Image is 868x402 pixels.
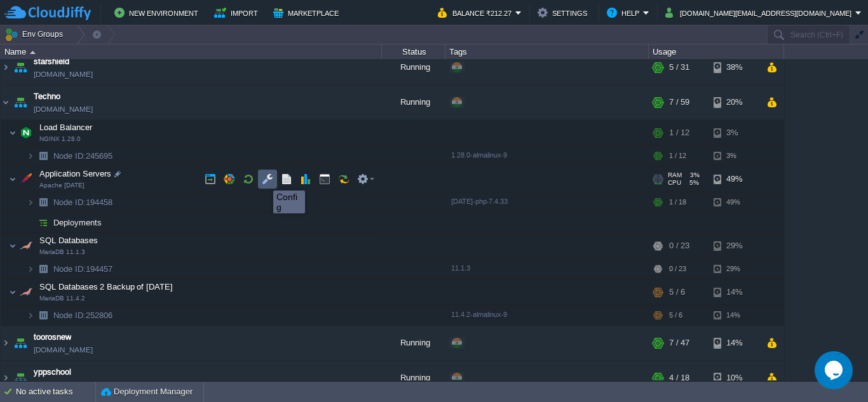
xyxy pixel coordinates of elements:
button: Marketplace [273,5,342,20]
span: MariaDB 11.4.2 [39,295,85,302]
iframe: chat widget [815,351,855,389]
a: toorosnew [34,331,71,344]
span: 252806 [52,310,114,321]
div: Usage [649,44,783,59]
a: [DOMAIN_NAME] [34,68,93,81]
span: CPU [668,179,681,187]
span: 5% [686,179,699,187]
span: Node ID: [53,151,86,161]
img: AMDAwAAAACH5BAEAAAAALAAAAAABAAEAAAICRAEAOw== [17,120,35,145]
span: 11.1.3 [451,264,470,272]
span: 194458 [52,197,114,208]
div: 5 / 31 [669,50,689,84]
span: Application Servers [38,168,113,179]
button: Env Groups [4,25,67,43]
div: Running [382,50,445,84]
div: Status [383,44,445,59]
a: [DOMAIN_NAME] [34,103,93,116]
div: Running [382,85,445,119]
span: Apache [DATE] [39,182,85,189]
div: 3% [714,146,755,166]
a: [DOMAIN_NAME] [34,379,93,391]
a: Deployments [52,217,104,228]
img: AMDAwAAAACH5BAEAAAAALAAAAAABAAEAAAICRAEAOw== [27,146,34,166]
div: 4 / 18 [669,361,689,395]
img: AMDAwAAAACH5BAEAAAAALAAAAAABAAEAAAICRAEAOw== [34,213,52,232]
div: 29% [714,233,755,258]
div: 1 / 12 [669,146,686,166]
span: 3% [687,171,700,179]
span: SQL Databases 2 Backup of [DATE] [38,281,175,292]
img: AMDAwAAAACH5BAEAAAAALAAAAAABAAEAAAICRAEAOw== [9,166,17,192]
a: SQL DatabasesMariaDB 11.1.3 [38,236,100,245]
div: 14% [714,279,755,305]
a: Node ID:194457 [52,264,114,274]
span: 1.28.0-almalinux-9 [451,151,507,159]
span: Node ID: [53,198,86,207]
span: NGINX 1.28.0 [39,135,81,143]
img: AMDAwAAAACH5BAEAAAAALAAAAAABAAEAAAICRAEAOw== [27,192,34,212]
button: New Environment [114,5,202,20]
button: Balance ₹212.27 [438,5,515,20]
span: RAM [668,171,682,179]
div: 20% [714,85,755,119]
button: Deployment Manager [101,385,193,398]
span: Node ID: [53,311,86,320]
img: AMDAwAAAACH5BAEAAAAALAAAAAABAAEAAAICRAEAOw== [9,279,17,305]
span: 194457 [52,264,114,274]
img: AMDAwAAAACH5BAEAAAAALAAAAAABAAEAAAICRAEAOw== [1,326,11,360]
img: AMDAwAAAACH5BAEAAAAALAAAAAABAAEAAAICRAEAOw== [11,85,29,119]
div: 5 / 6 [669,305,682,325]
div: 0 / 23 [669,233,689,258]
span: 11.4.2-almalinux-9 [451,311,507,318]
span: Load Balancer [38,122,94,133]
img: AMDAwAAAACH5BAEAAAAALAAAAAABAAEAAAICRAEAOw== [34,192,52,212]
button: [DOMAIN_NAME][EMAIL_ADDRESS][DOMAIN_NAME] [665,5,855,20]
img: AMDAwAAAACH5BAEAAAAALAAAAAABAAEAAAICRAEAOw== [11,50,29,84]
img: AMDAwAAAACH5BAEAAAAALAAAAAABAAEAAAICRAEAOw== [27,213,34,232]
a: SQL Databases 2 Backup of [DATE]MariaDB 11.4.2 [38,282,175,291]
div: 3% [714,120,755,145]
div: Tags [446,44,648,59]
div: 7 / 59 [669,85,689,119]
div: No active tasks [16,382,95,402]
div: 29% [714,259,755,279]
div: 1 / 12 [669,120,689,145]
a: yppschool [34,366,71,379]
img: AMDAwAAAACH5BAEAAAAALAAAAAABAAEAAAICRAEAOw== [9,233,17,258]
a: Node ID:245695 [52,151,114,161]
img: AMDAwAAAACH5BAEAAAAALAAAAAABAAEAAAICRAEAOw== [1,361,11,395]
div: Name [1,44,381,59]
img: AMDAwAAAACH5BAEAAAAALAAAAAABAAEAAAICRAEAOw== [1,50,11,84]
span: Node ID: [53,264,86,274]
button: Settings [538,5,591,20]
a: Node ID:252806 [52,310,114,321]
img: CloudJiffy [4,5,91,21]
span: [DATE]-php-7.4.33 [451,198,508,205]
a: Node ID:194458 [52,197,114,208]
a: Techno [34,90,60,103]
img: AMDAwAAAACH5BAEAAAAALAAAAAABAAEAAAICRAEAOw== [17,166,35,192]
div: 1 / 18 [669,192,686,212]
img: AMDAwAAAACH5BAEAAAAALAAAAAABAAEAAAICRAEAOw== [11,361,29,395]
img: AMDAwAAAACH5BAEAAAAALAAAAAABAAEAAAICRAEAOw== [17,233,35,258]
div: 14% [714,326,755,360]
div: 10% [714,361,755,395]
img: AMDAwAAAACH5BAEAAAAALAAAAAABAAEAAAICRAEAOw== [27,305,34,325]
div: 38% [714,50,755,84]
div: 49% [714,166,755,192]
div: 5 / 6 [669,279,685,305]
img: AMDAwAAAACH5BAEAAAAALAAAAAABAAEAAAICRAEAOw== [34,146,52,166]
div: 14% [714,305,755,325]
a: Load BalancerNGINX 1.28.0 [38,123,94,132]
a: starshield [34,55,69,68]
button: Import [214,5,262,20]
div: 49% [714,192,755,212]
img: AMDAwAAAACH5BAEAAAAALAAAAAABAAEAAAICRAEAOw== [34,305,52,325]
div: Config [276,192,302,212]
